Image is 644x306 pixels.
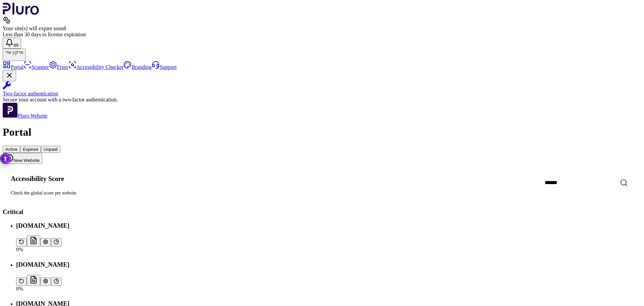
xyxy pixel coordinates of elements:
a: Portal [3,64,23,70]
button: Open website overview [51,277,62,286]
div: Secure your account with a two-factor authentication. [3,97,641,103]
button: Unpaid [41,146,60,153]
a: Branding [123,64,152,70]
div: 0 % [16,247,641,253]
button: Close Two-factor authentication notification [3,70,16,81]
span: פרקין עדי [5,50,23,55]
h2: Accessibility Score [11,175,534,183]
span: Expired [23,147,38,152]
button: Open website overview [51,238,62,247]
a: Fixer [49,64,68,70]
button: Active [3,146,20,153]
a: Two-factor authentication [3,81,641,97]
a: Accessibility Checker [68,64,124,70]
button: Reset the cache [16,277,27,286]
button: Open settings [40,277,51,286]
div: Less than 30 days to license expiration [3,32,641,38]
h3: [DOMAIN_NAME] [16,261,641,268]
button: פרקין עדיפרקין עדי [3,49,26,61]
button: New Website [3,153,42,164]
a: Scanner [23,64,49,70]
button: Reports [27,235,40,247]
a: Open Pluro Website [3,113,48,119]
h1: Portal [3,126,641,138]
h3: Critical [3,208,641,216]
button: Expired [20,146,41,153]
button: Open settings [40,238,51,247]
aside: Sidebar menu [3,61,641,119]
a: Support [152,64,177,70]
div: Your site(s) will expire soon [3,26,641,32]
button: Open notifications, you have 382 new notifications [3,38,21,49]
a: Logo [3,10,39,16]
span: 99 [13,43,18,48]
span: Unpaid [44,147,58,152]
div: Check the global score per website [11,190,534,196]
button: Reports [27,275,40,286]
div: 0 % [16,286,641,292]
span: 8 [63,26,66,31]
span: Active [5,147,17,152]
div: Two-factor authentication [3,91,641,97]
button: Reset the cache [16,238,27,247]
h3: [DOMAIN_NAME] [16,222,641,229]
